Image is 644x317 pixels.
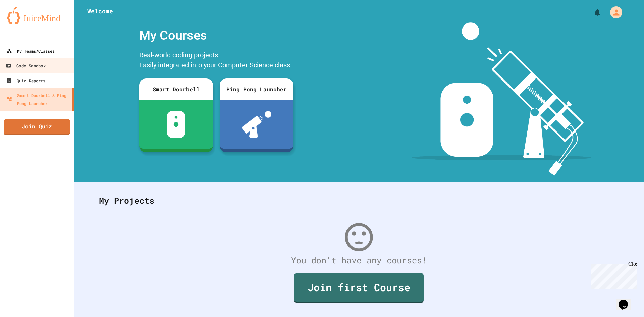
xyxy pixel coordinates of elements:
div: My Teams/Classes [7,47,55,55]
div: My Account [603,5,624,20]
a: Join Quiz [4,119,70,135]
div: Smart Doorbell & Ping Pong Launcher [7,91,70,107]
img: sdb-white.svg [167,111,186,138]
div: Code Sandbox [6,62,45,70]
div: You don't have any courses! [92,254,626,267]
div: My Projects [92,188,626,214]
a: Join first Course [294,273,424,303]
div: My Courses [136,22,297,48]
div: My Notifications [581,7,603,18]
div: Chat with us now!Close [3,3,46,43]
div: Quiz Reports [6,76,45,85]
div: Real-world coding projects. Easily integrated into your Computer Science class. [136,48,297,73]
iframe: chat widget [616,290,637,310]
div: Ping Pong Launcher [220,78,293,100]
iframe: chat widget [588,261,637,289]
img: logo-orange.svg [7,7,67,24]
img: banner-image-my-projects.png [412,22,591,176]
div: Smart Doorbell [139,78,213,100]
img: ppl-with-ball.png [242,111,272,138]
